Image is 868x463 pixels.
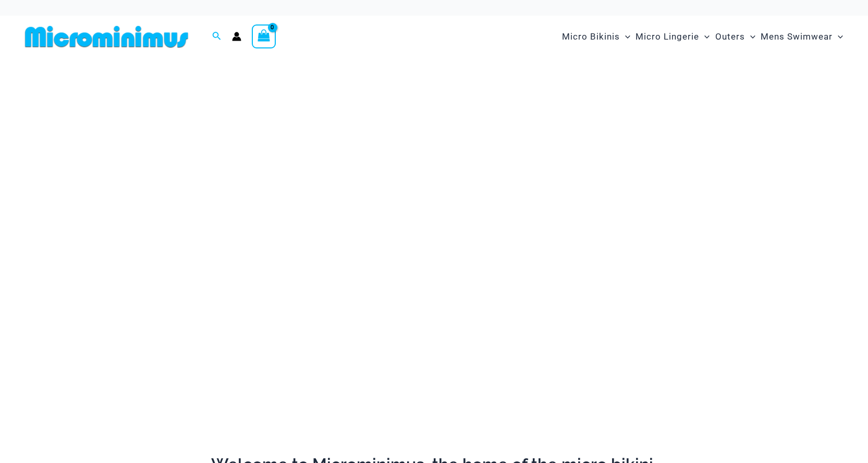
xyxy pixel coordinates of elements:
[758,21,846,53] a: Mens SwimwearMenu ToggleMenu Toggle
[620,23,630,50] span: Menu Toggle
[21,25,192,48] img: MM SHOP LOGO FLAT
[212,30,222,43] a: Search icon link
[559,21,633,53] a: Micro BikinisMenu ToggleMenu Toggle
[635,23,699,50] span: Micro Lingerie
[699,23,710,50] span: Menu Toggle
[761,23,833,50] span: Mens Swimwear
[252,24,276,48] a: View Shopping Cart, empty
[562,23,620,50] span: Micro Bikinis
[833,23,843,50] span: Menu Toggle
[232,32,241,41] a: Account icon link
[745,23,755,50] span: Menu Toggle
[558,19,847,54] nav: Site Navigation
[633,21,712,53] a: Micro LingerieMenu ToggleMenu Toggle
[715,23,745,50] span: Outers
[713,21,758,53] a: OutersMenu ToggleMenu Toggle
